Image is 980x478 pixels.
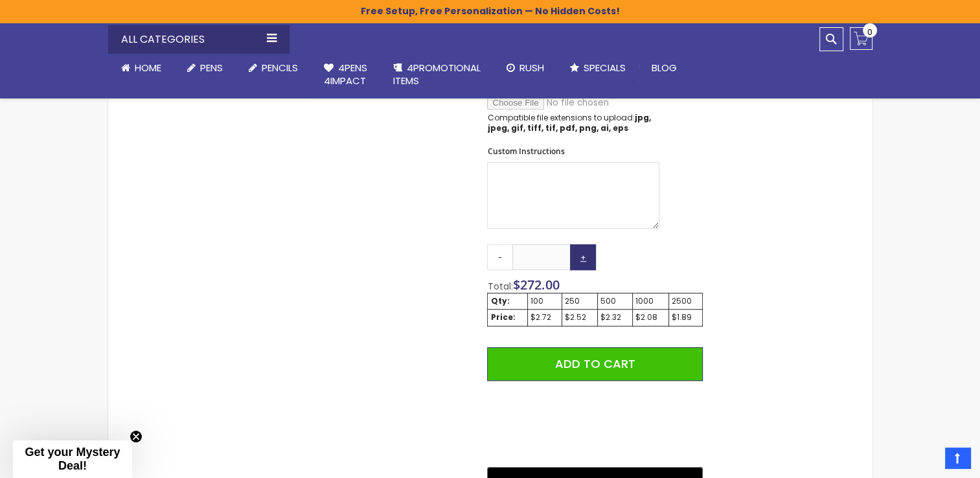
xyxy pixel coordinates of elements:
span: Home [135,61,161,74]
strong: jpg, jpeg, gif, tiff, tif, pdf, png, ai, eps [487,112,650,133]
a: + [570,244,596,270]
div: 250 [565,296,595,306]
a: Home [108,54,174,82]
span: Get your Mystery Deal! [25,446,120,472]
a: 0 [850,27,872,50]
span: 4Pens 4impact [324,61,367,87]
a: Pens [174,54,236,82]
a: 4Pens4impact [311,54,380,96]
span: Custom Instructions [487,146,564,157]
div: Get your Mystery Deal!Close teaser [13,440,132,478]
a: Rush [494,54,557,82]
div: All Categories [108,25,290,54]
span: 272.00 [519,276,559,293]
p: Compatible file extensions to upload: [487,113,659,133]
div: 1000 [635,296,666,306]
div: 100 [530,296,559,306]
span: Pens [200,61,223,74]
span: 4PROMOTIONAL ITEMS [393,61,481,87]
iframe: Google Customer Reviews [873,443,980,478]
strong: Price: [490,312,515,323]
button: Add to Cart [487,347,702,381]
a: Pencils [236,54,311,82]
span: Pencils [262,61,298,74]
div: 2500 [672,296,700,306]
div: 500 [600,296,629,306]
span: $ [512,276,559,293]
span: 0 [867,26,872,38]
span: Add to Cart [555,356,635,372]
span: Rush [519,61,544,74]
a: Specials [557,54,639,82]
div: $2.72 [530,312,559,323]
span: Specials [584,61,626,74]
div: $1.89 [672,312,700,323]
div: $2.08 [635,312,666,323]
strong: Qty: [490,295,509,306]
div: $2.52 [565,312,595,323]
a: - [487,244,513,270]
div: $2.32 [600,312,629,323]
span: Total: [487,280,512,293]
iframe: PayPal [487,391,702,458]
button: Close teaser [130,430,142,443]
a: Blog [639,54,690,82]
a: 4PROMOTIONALITEMS [380,54,494,96]
span: Blog [652,61,677,74]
